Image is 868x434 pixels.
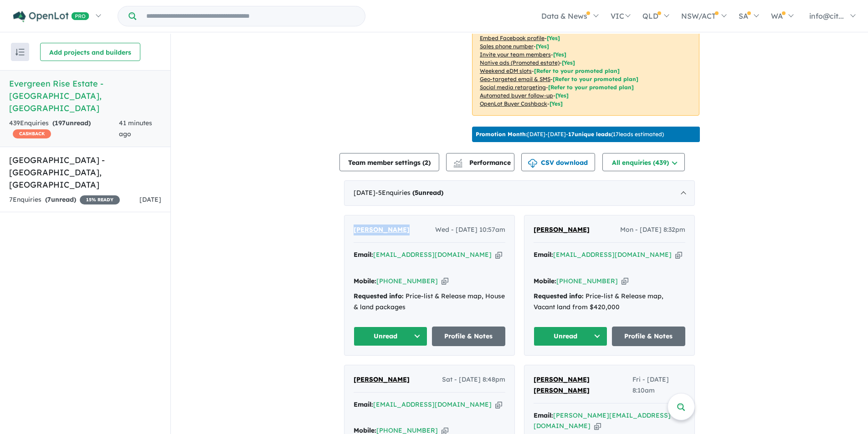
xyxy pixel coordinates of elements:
input: Try estate name, suburb, builder or developer [138,6,363,26]
span: [PERSON_NAME] [PERSON_NAME] [534,375,590,394]
b: 17 unique leads [568,131,611,138]
button: Performance [446,153,514,171]
span: [DATE] [139,195,161,204]
div: Price-list & Release map, Vacant land from $420,000 [534,291,685,313]
u: Social media retargeting [480,84,546,91]
u: Geo-targeted email & SMS [480,76,550,82]
span: [ Yes ] [547,35,560,41]
a: [EMAIL_ADDRESS][DOMAIN_NAME] [373,250,492,259]
button: Add projects and builders [40,43,140,61]
span: 2 [425,158,428,167]
button: Copy [621,276,628,286]
strong: Email: [354,250,373,259]
b: Promotion Month: [476,131,527,138]
u: Sales phone number [480,43,534,50]
button: Copy [675,250,682,260]
span: Fri - [DATE] 8:10am [632,374,685,396]
strong: Mobile: [534,277,556,285]
img: line-chart.svg [454,159,462,164]
img: sort.svg [15,49,25,56]
button: Copy [594,421,601,431]
p: [DATE] - [DATE] - ( 17 leads estimated) [476,130,664,138]
button: All enquiries (439) [602,153,685,171]
a: [EMAIL_ADDRESS][DOMAIN_NAME] [373,400,492,408]
span: 41 minutes ago [119,119,152,138]
a: [PHONE_NUMBER] [376,277,438,285]
div: 7 Enquir ies [9,194,120,205]
strong: Mobile: [354,277,376,285]
button: Unread [534,327,607,346]
span: [PERSON_NAME] [534,225,590,234]
a: [PERSON_NAME][EMAIL_ADDRESS][DOMAIN_NAME] [534,411,671,430]
button: Copy [495,400,502,409]
span: [Yes] [550,100,563,107]
span: 15 % READY [80,195,120,204]
span: [PERSON_NAME] [354,375,410,383]
strong: ( unread) [412,189,443,197]
button: Unread [354,327,427,346]
span: [ Yes ] [553,51,566,58]
strong: ( unread) [45,195,76,204]
strong: ( unread) [52,119,91,127]
span: 5 [415,189,418,197]
span: [Yes] [555,92,569,99]
a: [PHONE_NUMBER] [556,277,618,285]
u: Weekend eDM slots [480,67,532,74]
u: Automated buyer follow-up [480,92,553,99]
span: info@cit... [809,11,844,20]
strong: Requested info: [534,292,584,300]
span: [Refer to your promoted plan] [553,76,638,82]
u: Invite your team members [480,51,551,58]
span: [PERSON_NAME] [354,225,410,234]
a: [EMAIL_ADDRESS][DOMAIN_NAME] [553,250,672,259]
img: Openlot PRO Logo White [13,11,89,22]
span: 197 [55,119,66,127]
span: CASHBACK [13,129,51,138]
u: Embed Facebook profile [480,35,544,41]
div: 439 Enquir ies [9,118,119,140]
span: 7 [47,195,51,204]
u: Native ads (Promoted estate) [480,59,560,66]
strong: Email: [534,250,553,259]
span: [Refer to your promoted plan] [548,84,634,91]
span: [ Yes ] [536,43,549,50]
span: - 5 Enquir ies [375,189,443,197]
button: Copy [442,276,448,286]
a: Profile & Notes [612,327,686,346]
span: Sat - [DATE] 8:48pm [442,374,505,385]
span: Mon - [DATE] 8:32pm [620,225,685,235]
h5: [GEOGRAPHIC_DATA] - [GEOGRAPHIC_DATA] , [GEOGRAPHIC_DATA] [9,154,161,191]
a: [PERSON_NAME] [PERSON_NAME] [534,374,632,396]
a: Profile & Notes [432,327,506,346]
span: Wed - [DATE] 10:57am [435,225,505,235]
div: Price-list & Release map, House & land packages [354,291,505,313]
button: Team member settings (2) [339,153,439,171]
strong: Email: [534,411,553,419]
strong: Requested info: [354,292,404,300]
button: CSV download [521,153,595,171]
a: [PERSON_NAME] [534,225,590,235]
button: Copy [495,250,502,260]
span: [Refer to your promoted plan] [534,67,620,74]
span: Performance [455,158,511,167]
strong: Email: [354,400,373,408]
a: [PERSON_NAME] [354,225,410,235]
a: [PERSON_NAME] [354,374,410,385]
u: OpenLot Buyer Cashback [480,100,547,107]
div: [DATE] [344,180,695,206]
img: bar-chart.svg [453,162,462,168]
img: download icon [528,159,537,168]
span: [Yes] [562,59,575,66]
h5: Evergreen Rise Estate - [GEOGRAPHIC_DATA] , [GEOGRAPHIC_DATA] [9,77,161,114]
